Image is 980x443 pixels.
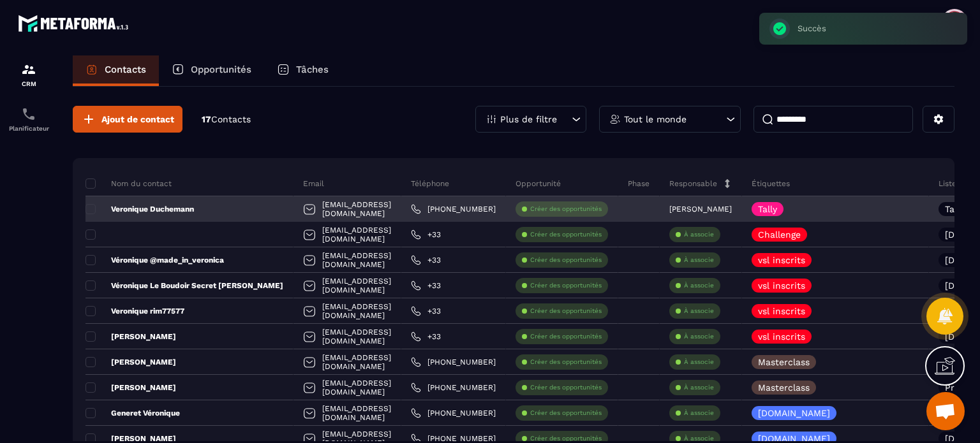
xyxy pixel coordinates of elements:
[21,106,36,122] img: scheduler
[85,204,194,214] p: Veronique Duchemann
[85,331,176,342] p: [PERSON_NAME]
[758,307,805,316] p: vsl inscrits
[684,256,714,265] p: À associe
[85,255,224,265] p: Véronique @made_in_veronica
[303,178,324,189] p: Email
[530,383,602,392] p: Créer des opportunités
[411,357,496,367] a: [PHONE_NUMBER]
[939,178,956,189] p: Liste
[530,307,602,316] p: Créer des opportunités
[202,113,251,126] p: 17
[159,55,264,86] a: Opportunités
[669,205,732,214] p: [PERSON_NAME]
[85,178,172,189] p: Nom du contact
[945,205,964,214] p: Tally
[3,125,54,132] p: Planificateur
[85,408,180,418] p: Generet Véronique
[758,281,805,290] p: vsl inscrits
[296,64,329,75] p: Tâches
[85,280,283,291] p: Véronique Le Boudoir Secret [PERSON_NAME]
[684,307,714,316] p: À associe
[101,113,174,126] span: Ajout de contact
[264,55,341,86] a: Tâches
[758,358,810,367] p: Masterclass
[411,382,496,393] a: [PHONE_NUMBER]
[3,80,54,87] p: CRM
[105,64,146,75] p: Contacts
[530,409,602,418] p: Créer des opportunités
[411,178,449,189] p: Téléphone
[411,280,441,291] a: +33
[758,434,830,443] p: [DOMAIN_NAME]
[73,55,159,86] a: Contacts
[411,306,441,316] a: +33
[411,408,496,418] a: [PHONE_NUMBER]
[684,383,714,392] p: À associe
[530,332,602,341] p: Créer des opportunités
[3,97,54,142] a: schedulerschedulerPlanificateur
[411,229,441,240] a: +33
[758,332,805,341] p: vsl inscrits
[3,52,54,97] a: formationformationCRM
[85,306,184,316] p: Veronique rim77577
[684,358,714,367] p: À associe
[530,281,602,290] p: Créer des opportunités
[500,115,557,124] p: Plus de filtre
[21,62,36,77] img: formation
[191,64,251,75] p: Opportunités
[669,178,717,189] p: Responsable
[211,114,251,124] span: Contacts
[684,281,714,290] p: À associe
[628,178,650,189] p: Phase
[530,434,602,443] p: Créer des opportunités
[411,255,441,265] a: +33
[530,256,602,265] p: Créer des opportunités
[530,358,602,367] p: Créer des opportunités
[411,204,496,214] a: [PHONE_NUMBER]
[684,332,714,341] p: À associe
[684,434,714,443] p: À associe
[758,205,777,214] p: Tally
[411,331,441,342] a: +33
[758,383,810,392] p: Masterclass
[684,409,714,418] p: À associe
[684,230,714,239] p: À associe
[758,409,830,418] p: [DOMAIN_NAME]
[73,106,182,133] button: Ajout de contact
[530,205,602,214] p: Créer des opportunités
[85,382,176,393] p: [PERSON_NAME]
[530,230,602,239] p: Créer des opportunités
[516,178,561,189] p: Opportunité
[752,178,790,189] p: Étiquettes
[624,115,687,124] p: Tout le monde
[758,230,801,239] p: Challenge
[926,392,965,430] div: Ouvrir le chat
[85,357,176,367] p: [PERSON_NAME]
[18,11,133,35] img: logo
[758,256,805,265] p: vsl inscrits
